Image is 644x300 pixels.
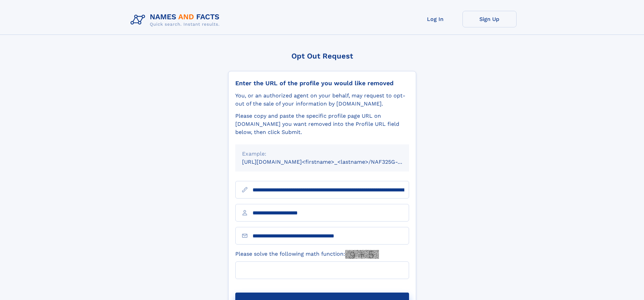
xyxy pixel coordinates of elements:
label: Please solve the following math function: [235,250,379,259]
div: Example: [242,150,402,158]
div: Enter the URL of the profile you would like removed [235,79,409,87]
small: [URL][DOMAIN_NAME]<firstname>_<lastname>/NAF325G-xxxxxxxx [242,159,422,165]
div: Please copy and paste the specific profile page URL on [DOMAIN_NAME] you want removed into the Pr... [235,112,409,136]
img: Logo Names and Facts [128,11,225,29]
div: Opt Out Request [228,52,416,60]
div: You, or an authorized agent on your behalf, may request to opt-out of the sale of your informatio... [235,92,409,108]
a: Sign Up [462,11,517,27]
a: Log In [408,11,462,27]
